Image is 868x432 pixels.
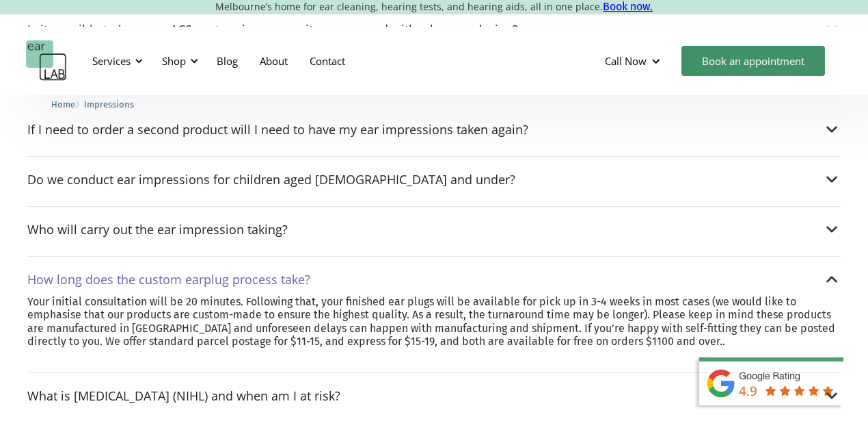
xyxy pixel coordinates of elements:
div: Shop [154,40,202,81]
a: Book an appointment [681,46,825,76]
div: What is [MEDICAL_DATA] (NIHL) and when am I at risk? [27,389,340,403]
div: If I need to order a second product will I need to have my ear impressions taken again?arrow icon [27,120,841,138]
div: Shop [162,54,186,68]
li: 〉 [51,97,84,112]
a: About [249,41,299,81]
div: Is it possible to have my ACS custom in-ear monitors engraved with a logo or design? [27,23,518,36]
div: Who will carry out the ear impression taking?arrow icon [27,220,841,238]
div: Do we conduct ear impressions for children aged [DEMOGRAPHIC_DATA] and under? [27,173,515,186]
nav: How long does the custom earplug process take?arrow icon [27,295,841,361]
img: arrow icon [823,270,841,288]
span: Impressions [84,99,134,110]
div: What is [MEDICAL_DATA] (NIHL) and when am I at risk?arrow icon [27,387,841,405]
div: How long does the custom earplug process take?arrow icon [27,270,841,288]
div: Who will carry out the ear impression taking? [27,223,288,236]
div: Do we conduct ear impressions for children aged [DEMOGRAPHIC_DATA] and under?arrow icon [27,170,841,188]
a: Blog [206,41,249,81]
a: home [26,40,67,81]
img: arrow icon [823,120,841,138]
img: arrow icon [823,387,841,405]
span: Home [51,99,75,110]
div: If I need to order a second product will I need to have my ear impressions taken again? [27,123,528,136]
div: Call Now [594,40,675,81]
div: Call Now [605,54,647,68]
div: How long does the custom earplug process take? [27,272,310,286]
a: Home [51,97,75,110]
img: arrow icon [823,220,841,238]
div: Services [92,54,131,68]
div: Is it possible to have my ACS custom in-ear monitors engraved with a logo or design?arrow icon [27,21,841,38]
a: Contact [299,41,356,81]
a: Impressions [84,97,134,110]
div: Services [84,40,147,81]
img: arrow icon [823,21,841,38]
img: arrow icon [823,170,841,188]
p: Your initial consultation will be 20 minutes. Following that, your finished ear plugs will be ava... [27,295,841,348]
